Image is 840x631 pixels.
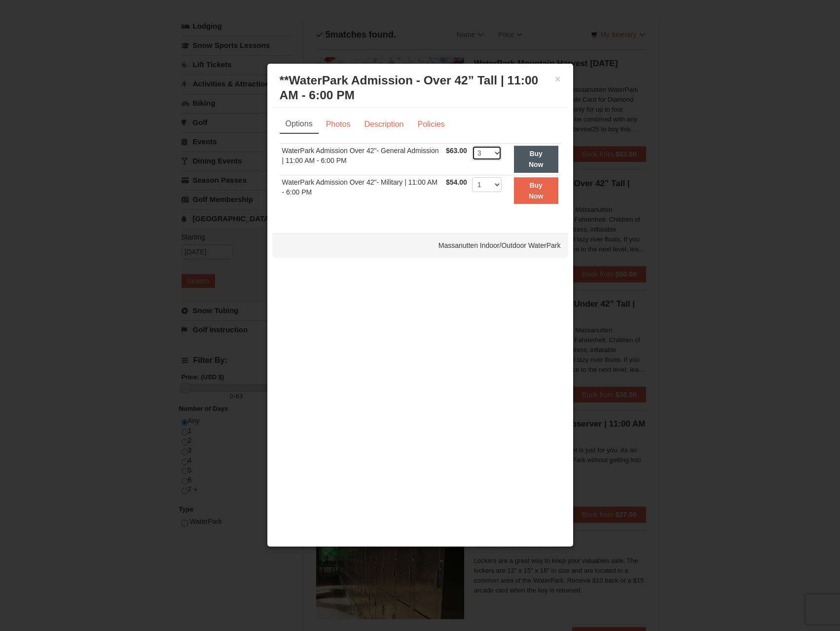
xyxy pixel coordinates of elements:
[320,115,357,134] a: Photos
[555,74,561,84] button: ×
[529,150,544,168] strong: Buy Now
[280,175,444,206] td: WaterPark Admission Over 42"- Military | 11:00 AM - 6:00 PM
[280,73,561,103] h3: **WaterPark Admission - Over 42” Tall | 11:00 AM - 6:00 PM
[446,178,467,186] span: $54.00
[411,115,451,134] a: Policies
[272,233,568,258] div: Massanutten Indoor/Outdoor WaterPark
[358,115,410,134] a: Description
[529,181,544,200] strong: Buy Now
[280,143,444,175] td: WaterPark Admission Over 42"- General Admission | 11:00 AM - 6:00 PM
[280,115,319,134] a: Options
[446,147,467,155] span: $63.00
[514,146,558,173] button: Buy Now
[514,177,558,204] button: Buy Now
